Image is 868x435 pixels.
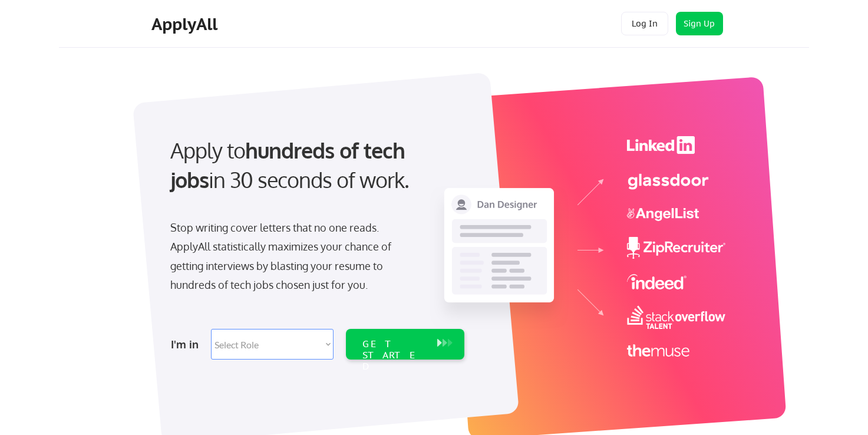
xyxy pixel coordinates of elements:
div: I'm in [171,335,204,354]
div: Stop writing cover letters that no one reads. ApplyAll statistically maximizes your chance of get... [170,218,412,295]
button: Sign Up [676,12,723,35]
div: GET STARTED [362,338,425,373]
strong: hundreds of tech jobs [170,137,410,193]
div: Apply to in 30 seconds of work. [170,136,460,195]
div: ApplyAll [151,14,221,34]
button: Log In [621,12,668,35]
